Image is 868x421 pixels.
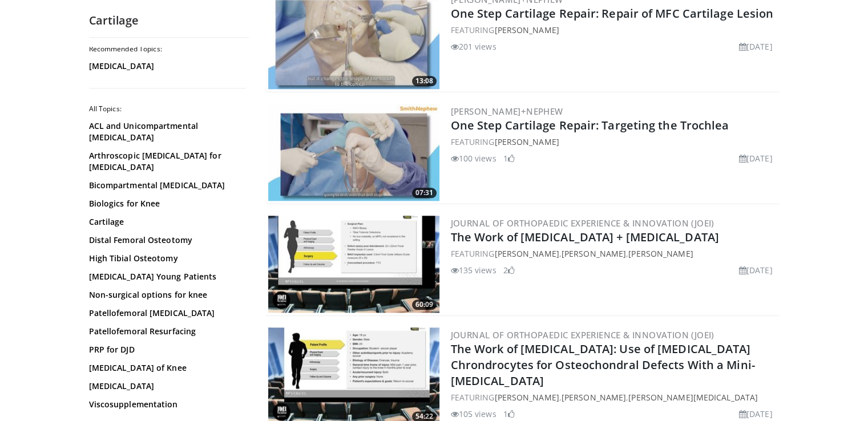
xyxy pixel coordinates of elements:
[89,271,243,282] a: [MEDICAL_DATA] Young Patients
[89,120,243,143] a: ACL and Unicompartmental [MEDICAL_DATA]
[739,408,773,420] li: [DATE]
[89,44,246,54] h2: Recommended Topics:
[503,264,515,276] li: 2
[89,307,243,319] a: Patellofemoral [MEDICAL_DATA]
[89,234,243,246] a: Distal Femoral Osteotomy
[89,104,246,114] h2: All Topics:
[89,150,243,173] a: Arthroscopic [MEDICAL_DATA] for [MEDICAL_DATA]
[89,399,243,410] a: Viscosupplementation
[412,188,437,198] span: 07:31
[89,180,243,191] a: Bicompartmental [MEDICAL_DATA]
[739,152,773,164] li: [DATE]
[89,13,249,28] h2: Cartilage
[451,6,774,21] a: One Step Cartilage Repair: Repair of MFC Cartilage Lesion
[451,41,496,52] li: 201 views
[268,216,439,313] a: 60:09
[451,264,496,276] li: 135 views
[89,326,243,337] a: Patellofemoral Resurfacing
[89,253,243,264] a: High Tibial Osteotomy
[451,391,777,403] div: FEATURING , ,
[494,136,559,147] a: [PERSON_NAME]
[89,216,243,228] a: Cartilage
[451,341,755,388] a: The Work of [MEDICAL_DATA]: Use of [MEDICAL_DATA] Chrondrocytes for Osteochondral Defects With a ...
[494,392,559,403] a: [PERSON_NAME]
[268,216,439,313] img: f32c47f0-6607-4809-8a8b-61b8a9a68961.300x170_q85_crop-smart_upscale.jpg
[451,136,777,148] div: FEATURING
[451,106,563,117] a: [PERSON_NAME]+Nephew
[268,104,439,201] a: 07:31
[451,248,777,260] div: FEATURING , ,
[89,60,243,72] a: [MEDICAL_DATA]
[628,392,758,403] a: [PERSON_NAME][MEDICAL_DATA]
[451,229,719,245] a: The Work of [MEDICAL_DATA] + [MEDICAL_DATA]
[451,24,777,36] div: FEATURING
[503,408,515,420] li: 1
[503,152,515,164] li: 1
[268,104,439,201] img: 3b7ba7c4-bc6e-4794-bdea-a58eff7c6276.300x170_q85_crop-smart_upscale.jpg
[494,248,559,259] a: [PERSON_NAME]
[628,248,693,259] a: [PERSON_NAME]
[412,76,437,86] span: 13:08
[562,248,626,259] a: [PERSON_NAME]
[89,380,243,392] a: [MEDICAL_DATA]
[412,299,437,310] span: 60:09
[451,217,714,229] a: Journal of Orthopaedic Experience & Innovation (JOEI)
[451,118,729,133] a: One Step Cartilage Repair: Targeting the Trochlea
[451,408,496,420] li: 105 views
[494,25,559,35] a: [PERSON_NAME]
[89,362,243,374] a: [MEDICAL_DATA] of Knee
[739,264,773,276] li: [DATE]
[739,41,773,52] li: [DATE]
[89,198,243,209] a: Biologics for Knee
[562,392,626,403] a: [PERSON_NAME]
[451,329,714,341] a: Journal of Orthopaedic Experience & Innovation (JOEI)
[451,152,496,164] li: 100 views
[89,289,243,301] a: Non-surgical options for knee
[89,344,243,355] a: PRP for DJD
